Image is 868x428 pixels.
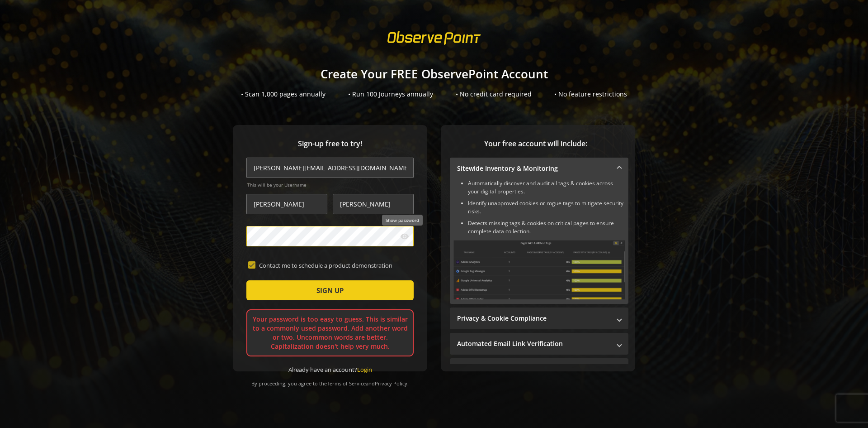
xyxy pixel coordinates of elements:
[450,358,628,380] mat-expansion-panel-header: Performance Monitoring with Web Vitals
[468,179,625,196] li: Automatically discover and audit all tags & cookies across your digital properties.
[457,314,610,323] mat-panel-title: Privacy & Cookie Compliance
[246,194,327,214] input: First Name *
[246,365,414,374] div: Already have an account?
[348,90,433,99] div: • Run 100 Journeys annually
[327,380,366,387] a: Terms of Service
[333,194,414,214] input: Last Name *
[450,308,628,329] mat-expansion-panel-header: Privacy & Cookie Compliance
[316,282,344,298] span: SIGN UP
[247,182,414,188] span: This will be your Username
[468,219,625,236] li: Detects missing tags & cookies on critical pages to ensure complete data collection.
[554,90,627,99] div: • No feature restrictions
[375,380,407,387] a: Privacy Policy
[241,90,325,99] div: • Scan 1,000 pages annually
[456,90,532,99] div: • No credit card required
[246,158,414,178] input: Email Address (name@work-email.com) *
[450,333,628,355] mat-expansion-panel-header: Automated Email Link Verification
[450,179,628,304] div: Sitewide Inventory & Monitoring
[450,139,622,149] span: Your free account will include:
[457,164,610,173] mat-panel-title: Sitewide Inventory & Monitoring
[457,339,610,348] mat-panel-title: Automated Email Link Verification
[468,199,625,216] li: Identify unapproved cookies or rogue tags to mitigate security risks.
[246,280,414,300] button: SIGN UP
[255,261,412,269] label: Contact me to schedule a product demonstration
[246,374,414,387] div: By proceeding, you agree to the and .
[246,309,414,356] div: Your password is too easy to guess. This is similar to a commonly used password. Add another word...
[453,240,625,299] img: Sitewide Inventory & Monitoring
[246,139,414,149] span: Sign-up free to try!
[450,158,628,179] mat-expansion-panel-header: Sitewide Inventory & Monitoring
[400,232,409,241] mat-icon: visibility
[357,365,372,374] a: Login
